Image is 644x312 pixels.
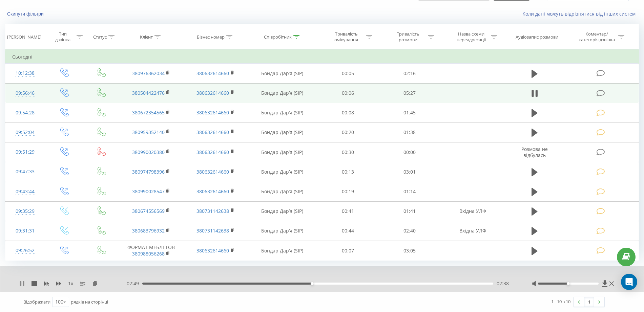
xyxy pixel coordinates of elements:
a: 1 [584,297,594,307]
span: Відображати [23,299,50,305]
div: 09:54:28 [12,106,38,119]
div: Бізнес номер [197,34,225,40]
td: 05:27 [379,83,441,103]
a: 380632614660 [196,129,229,135]
td: Бондар Дарʼя (SIP) [248,162,317,182]
a: 380672354565 [132,109,165,116]
div: Співробітник [264,34,292,40]
span: 1 x [68,280,73,287]
div: Accessibility label [311,282,314,285]
div: Тривалість очікування [328,31,365,43]
span: 02:38 [497,280,509,287]
td: Бондар Дарʼя (SIP) [248,64,317,83]
a: 380632614660 [196,70,229,76]
td: Бондар Дарʼя (SIP) [248,103,317,122]
td: Бондар Дарʼя (SIP) [248,221,317,241]
div: Коментар/категорія дзвінка [577,31,617,43]
td: 00:20 [317,122,379,142]
div: 09:56:46 [12,87,38,100]
td: Вхідна УЛФ [441,221,505,241]
span: рядків на сторінці [71,299,108,305]
a: 380632614660 [196,90,229,96]
td: 00:06 [317,83,379,103]
a: 380632614660 [196,169,229,175]
a: 380731142638 [196,208,229,214]
div: 09:31:31 [12,224,38,238]
td: 01:38 [379,122,441,142]
div: Тривалість розмови [390,31,426,43]
td: Бондар Дарʼя (SIP) [248,142,317,162]
a: 380683796932 [132,227,165,234]
td: 00:08 [317,103,379,122]
div: Тип дзвінка [51,31,75,43]
div: 100 [55,298,63,305]
div: 09:35:29 [12,205,38,218]
a: 380974798396 [132,169,165,175]
div: Open Intercom Messenger [621,274,637,290]
div: Accessibility label [567,282,570,285]
a: Коли дані можуть відрізнятися вiд інших систем [522,10,639,17]
td: ФОРМАТ МЕБЛІ ТОВ [119,241,183,261]
td: 00:13 [317,162,379,182]
td: Сьогодні [5,50,639,64]
td: 03:05 [379,241,441,261]
a: 380990020380 [132,149,165,155]
a: 380976362034 [132,70,165,76]
div: Клієнт [140,34,153,40]
div: 09:51:29 [12,146,38,159]
td: 03:01 [379,162,441,182]
td: Вхідна УЛФ [441,201,505,221]
td: Бондар Дарʼя (SIP) [248,83,317,103]
td: 02:40 [379,221,441,241]
div: 09:52:04 [12,126,38,139]
td: 00:07 [317,241,379,261]
div: 09:47:33 [12,165,38,178]
a: 380504422476 [132,90,165,96]
div: Назва схеми переадресації [453,31,489,43]
div: Аудіозапис розмови [516,34,558,40]
a: 380990028547 [132,188,165,195]
td: 01:41 [379,201,441,221]
a: 380731142638 [196,227,229,234]
td: 02:16 [379,64,441,83]
td: 00:05 [317,64,379,83]
span: Розмова не відбулась [521,146,548,158]
span: - 02:49 [125,280,142,287]
a: 380632614660 [196,109,229,116]
td: Бондар Дарʼя (SIP) [248,241,317,261]
td: 01:45 [379,103,441,122]
a: 380632614660 [196,247,229,254]
td: Бондар Дарʼя (SIP) [248,182,317,201]
a: 380959352140 [132,129,165,135]
a: 380632614660 [196,149,229,155]
td: Бондар Дарʼя (SIP) [248,122,317,142]
button: Скинути фільтри [5,11,47,17]
div: 09:43:44 [12,185,38,198]
a: 380674556569 [132,208,165,214]
div: Статус [93,34,107,40]
td: 00:00 [379,142,441,162]
a: 380988056268 [132,250,165,257]
div: 10:12:38 [12,67,38,80]
td: 00:41 [317,201,379,221]
td: 00:30 [317,142,379,162]
div: 1 - 10 з 10 [551,298,570,305]
a: 380632614660 [196,188,229,195]
td: 00:19 [317,182,379,201]
td: 00:44 [317,221,379,241]
div: [PERSON_NAME] [7,34,41,40]
div: 09:26:52 [12,244,38,257]
td: Бондар Дарʼя (SIP) [248,201,317,221]
td: 01:14 [379,182,441,201]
